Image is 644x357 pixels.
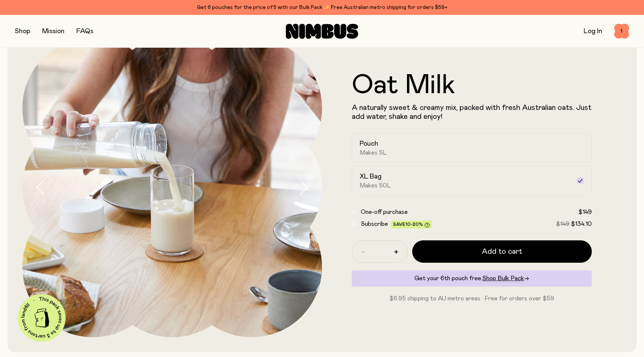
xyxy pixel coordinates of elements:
[29,306,54,331] img: illustration-carton.png
[76,28,93,35] a: FAQs
[361,221,388,227] span: Subscribe
[15,3,629,12] div: Get 6 pouches for the price of 5 with our Bulk Pack ✨ Free Australian metro shipping for orders $59+
[42,28,64,35] a: Mission
[360,139,378,148] h2: Pouch
[352,294,592,303] p: $6.95 shipping to AU metro areas · Free for orders over $59
[614,24,629,39] button: 1
[352,72,592,99] h1: Oat Milk
[482,275,524,281] span: Shop Bulk Pack
[571,221,592,227] span: $134.10
[405,222,423,227] span: 10-20%
[482,275,529,281] a: Shop Bulk Pack→
[360,149,387,157] span: Makes 5L
[360,172,382,181] h2: XL Bag
[361,209,408,215] span: One-off purchase
[578,209,592,215] span: $149
[584,28,602,35] a: Log In
[412,240,592,263] button: Add to cart
[556,221,569,227] span: $149
[360,182,391,189] span: Makes 50L
[352,103,592,121] p: A naturally sweet & creamy mix, packed with fresh Australian oats. Just add water, shake and enjoy!
[352,270,592,287] div: Get your 6th pouch free.
[482,246,522,257] span: Add to cart
[393,222,430,228] span: Save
